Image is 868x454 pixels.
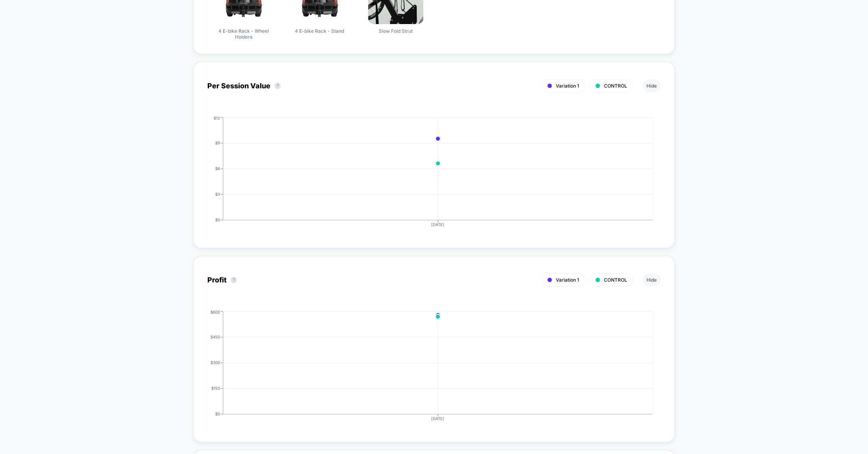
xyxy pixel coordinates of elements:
[210,309,220,314] tspan: $600
[556,83,579,89] span: Variation 1
[215,140,220,145] tspan: $9
[643,273,661,286] button: Hide
[214,115,220,120] tspan: $12
[199,116,653,234] div: PER_SESSION_VALUE
[604,277,627,283] span: CONTROL
[432,416,445,421] tspan: [DATE]
[295,28,344,34] span: 4 E-bike Rack - Stand
[210,334,220,339] tspan: $450
[643,79,661,92] button: Hide
[210,360,220,365] tspan: $300
[215,411,220,416] tspan: $0
[211,386,220,390] tspan: $150
[231,277,237,283] button: ?
[432,222,445,227] tspan: [DATE]
[604,83,627,89] span: CONTROL
[199,310,653,428] div: PROFIT
[274,83,281,89] button: ?
[214,28,273,40] span: 4 E-bike Rack - Wheel Holders
[379,28,413,34] span: Slow Fold Strut
[215,166,220,171] tspan: $6
[215,217,220,222] tspan: $0
[215,192,220,196] tspan: $3
[556,277,579,283] span: Variation 1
